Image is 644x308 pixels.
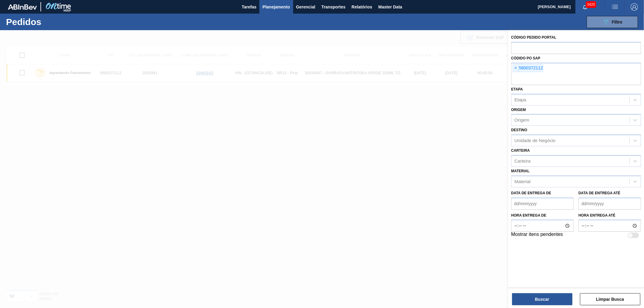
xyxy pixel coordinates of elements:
[511,191,551,195] label: Data de Entrega de
[351,3,372,11] span: Relatórios
[511,56,540,60] label: Códido PO SAP
[611,3,619,11] img: userActions
[6,18,98,25] h1: Pedidos
[514,179,530,184] div: Material
[578,211,641,220] label: Hora entrega até
[514,138,556,143] div: Unidade de Negócio
[587,16,638,28] button: Filtro
[514,158,530,164] div: Carteira
[514,97,526,102] div: Etapa
[511,108,526,112] label: Origem
[511,148,530,153] label: Carteira
[242,3,257,11] span: Tarefas
[262,3,290,11] span: Planejamento
[296,3,316,11] span: Gerencial
[578,191,620,195] label: Data de Entrega até
[513,64,543,72] div: 5800372112
[8,4,37,10] img: TNhmsLtSVTkK8tSr43FrP2fwEKptu5GPRR3wAAAABJRU5ErkJggg==
[511,87,523,91] label: Etapa
[631,3,638,11] img: Logout
[578,198,641,210] input: dd/mm/yyyy
[514,118,529,123] div: Origem
[612,20,623,24] span: Filtro
[511,211,574,220] label: Hora entrega de
[511,35,556,40] label: Código Pedido Portal
[513,65,519,72] span: ×
[378,3,402,11] span: Master Data
[575,3,595,11] button: Notificações
[511,169,530,173] label: Material
[511,232,563,239] label: Mostrar itens pendentes
[511,198,574,210] input: dd/mm/yyyy
[586,1,596,8] span: 3420
[511,128,527,132] label: Destino
[321,3,345,11] span: Transportes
